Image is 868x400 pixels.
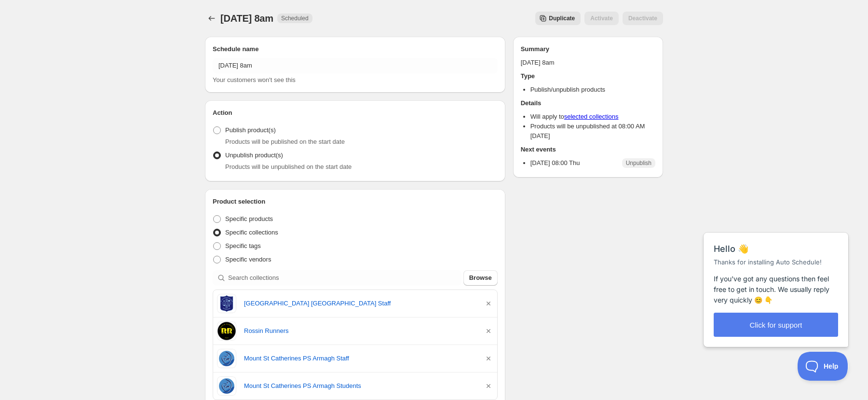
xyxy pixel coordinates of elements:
span: Scheduled [281,14,309,22]
h2: Summary [521,44,655,54]
span: Your customers won't see this [213,76,296,83]
a: Mount St Catherines PS Armagh Students [244,381,476,391]
input: Search collections [228,270,461,286]
p: [DATE] 08:00 Thu [530,158,580,168]
span: Products will be unpublished on the start date [225,163,352,170]
h2: Details [521,98,655,108]
li: Products will be unpublished at 08:00 AM [DATE] [530,122,655,141]
span: Unpublish [626,159,651,167]
button: Schedules [205,12,218,25]
span: Specific products [225,215,273,222]
li: Publish/unpublish products [530,85,655,95]
span: Publish product(s) [225,126,276,134]
span: Products will be published on the start date [225,138,345,145]
button: Secondary action label [535,12,581,25]
a: selected collections [564,113,619,120]
span: Specific collections [225,229,278,236]
h2: Product selection [213,197,498,207]
h2: Next events [521,145,655,154]
h2: Type [521,71,655,81]
span: Unpublish product(s) [225,152,283,159]
span: Specific vendors [225,256,271,263]
a: Mount St Catherines PS Armagh Staff [244,354,476,363]
h2: Schedule name [213,44,498,54]
a: Rossin Runners [244,326,476,336]
p: [DATE] 8am [521,58,655,68]
span: Specific tags [225,242,261,249]
h2: Action [213,108,498,118]
li: Will apply to [530,112,655,122]
button: Browse [463,270,498,286]
span: Browse [469,273,492,283]
span: [DATE] 8am [220,13,273,24]
iframe: Help Scout Beacon - Messages and Notifications [699,208,854,352]
a: [GEOGRAPHIC_DATA] [GEOGRAPHIC_DATA] Staff [244,299,476,308]
iframe: Help Scout Beacon - Open [798,352,849,381]
span: Duplicate [549,14,575,22]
